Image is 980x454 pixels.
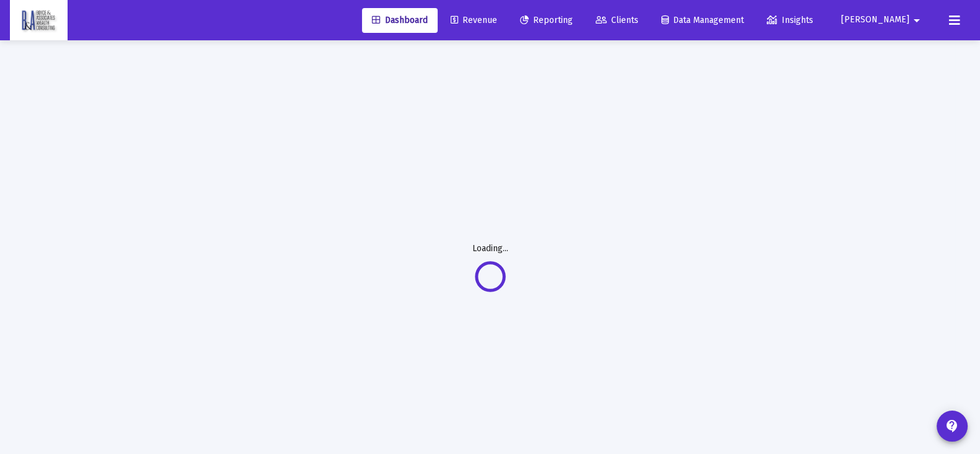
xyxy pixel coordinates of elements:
[520,15,573,25] span: Reporting
[661,15,744,25] span: Data Management
[757,8,823,33] a: Insights
[841,15,909,25] span: [PERSON_NAME]
[19,8,58,33] img: Dashboard
[651,8,754,33] a: Data Management
[767,15,813,25] span: Insights
[586,8,648,33] a: Clients
[596,15,638,25] span: Clients
[451,15,497,25] span: Revenue
[945,419,960,434] mat-icon: contact_support
[372,15,428,25] span: Dashboard
[441,8,507,33] a: Revenue
[362,8,438,33] a: Dashboard
[909,8,924,33] mat-icon: arrow_drop_down
[826,7,939,32] button: [PERSON_NAME]
[510,8,583,33] a: Reporting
